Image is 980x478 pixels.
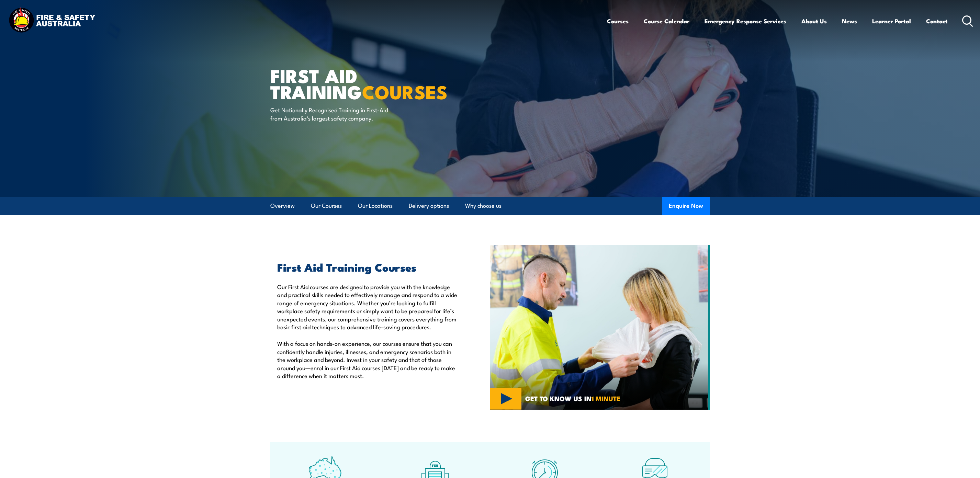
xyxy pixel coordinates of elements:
p: Our First Aid courses are designed to provide you with the knowledge and practical skills needed ... [277,283,459,331]
a: Learner Portal [872,12,911,30]
h1: First Aid Training [270,67,440,99]
a: Our Courses [311,197,342,215]
button: Enquire Now [662,197,710,215]
a: About Us [801,12,827,30]
h2: First Aid Training Courses [277,262,459,272]
strong: COURSES [362,77,448,105]
a: Course Calendar [644,12,689,30]
a: Overview [270,197,295,215]
p: Get Nationally Recognised Training in First-Aid from Australia’s largest safety company. [270,106,396,122]
a: Our Locations [358,197,393,215]
a: Emergency Response Services [705,12,786,30]
a: Delivery options [409,197,449,215]
span: GET TO KNOW US IN [525,395,620,401]
a: Why choose us [465,197,502,215]
img: Fire & Safety Australia deliver Health and Safety Representatives Training Courses – HSR Training [490,245,710,410]
a: News [842,12,857,30]
strong: 1 MINUTE [592,393,620,403]
p: With a focus on hands-on experience, our courses ensure that you can confidently handle injuries,... [277,339,459,379]
a: Courses [607,12,629,30]
a: Contact [926,12,948,30]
